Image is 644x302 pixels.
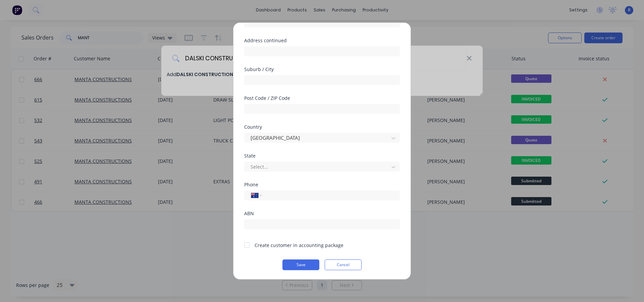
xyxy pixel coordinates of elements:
[244,96,400,101] div: Post Code / ZIP Code
[325,259,362,270] button: Cancel
[282,259,319,270] button: Save
[244,38,400,43] div: Address continued
[244,154,400,158] div: State
[244,182,400,187] div: Phone
[244,125,400,129] div: Country
[244,211,400,216] div: ABN
[255,242,343,249] div: Create customer in accounting package
[244,67,400,72] div: Suburb / City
